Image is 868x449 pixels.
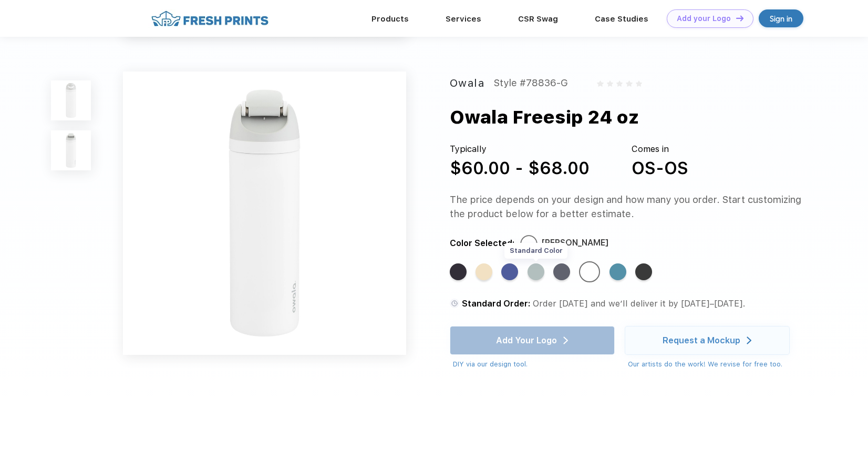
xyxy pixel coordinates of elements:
[148,9,272,28] img: fo%20logo%202.webp
[628,359,790,370] div: Our artists do the work! We revise for free too.
[597,80,603,87] img: gray_star.svg
[446,14,481,24] a: Services
[636,80,642,87] img: gray_star.svg
[453,359,615,370] div: DIY via our design tool.
[632,156,688,181] div: OS-OS
[542,236,608,250] div: [PERSON_NAME]
[371,14,409,24] a: Products
[450,192,805,221] div: The price depends on your design and how many you order. Start customizing the product below for ...
[528,263,544,280] div: Calm waters
[736,15,743,21] img: DT
[607,80,613,87] img: gray_star.svg
[770,13,792,25] div: Sign in
[123,72,406,355] img: func=resize&h=640
[632,142,688,156] div: Comes in
[476,263,492,280] div: Sunny daze
[677,14,731,23] div: Add your Logo
[663,335,740,345] div: Request a Mockup
[635,263,652,280] div: Very very dark
[616,80,623,87] img: gray_star.svg
[450,156,590,181] div: $60.00 - $68.00
[51,130,91,170] img: func=resize&h=100
[450,236,514,250] div: Color Selected:
[450,104,639,131] div: Owala Freesip 24 oz
[494,75,568,91] div: Style #78836-G
[626,80,632,87] img: gray_star.svg
[450,299,459,308] img: standard order
[553,263,570,280] div: Off the grid
[533,298,746,309] span: Order [DATE] and we’ll deliver it by [DATE]–[DATE].
[609,263,626,280] div: Blue oasis
[518,14,558,24] a: CSR Swag
[462,298,530,309] span: Standard Order:
[501,263,518,280] div: Blue jay
[450,75,484,91] div: Owala
[51,80,91,120] img: func=resize&h=100
[450,263,467,280] div: Night safari
[581,263,598,280] div: Shy marshmallow
[450,142,590,156] div: Typically
[747,336,751,344] img: white arrow
[759,9,803,27] a: Sign in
